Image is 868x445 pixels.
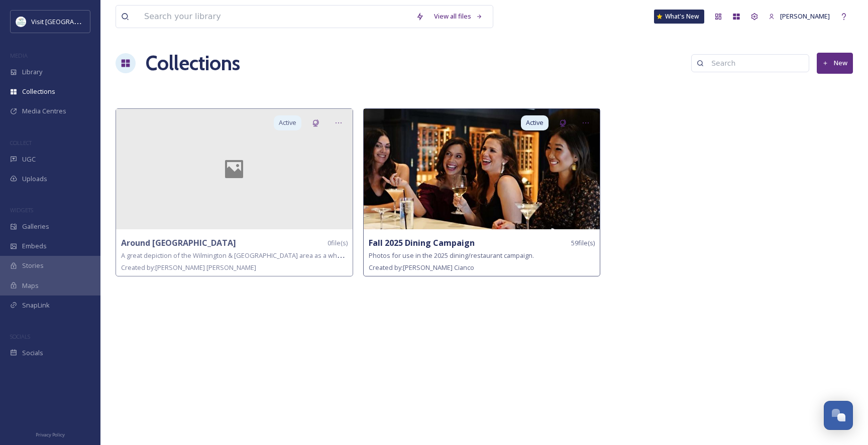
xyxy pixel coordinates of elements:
[780,12,830,21] span: [PERSON_NAME]
[10,139,32,146] span: COLLECT
[146,48,240,78] a: Collections
[16,17,26,27] img: download%20%281%29.jpeg
[369,251,534,260] span: Photos for use in the 2025 dining/restaurant campaign.
[369,237,475,248] strong: Fall 2025 Dining Campaign
[10,206,33,214] span: WIDGETS
[328,238,348,248] span: 0 file(s)
[31,17,109,26] span: Visit [GEOGRAPHIC_DATA]
[22,222,49,231] span: Galleries
[526,118,544,127] span: Active
[121,237,236,248] strong: Around [GEOGRAPHIC_DATA]
[364,109,600,229] img: d67a02d7-677c-4256-9d43-bb9470806e9e.jpg
[36,431,65,438] span: Privacy Policy
[121,263,256,272] span: Created by: [PERSON_NAME] [PERSON_NAME]
[706,53,804,73] input: Search
[22,67,42,77] span: Library
[22,174,47,184] span: Uploads
[22,348,43,358] span: Socials
[429,7,488,26] a: View all files
[817,53,853,73] button: New
[369,263,474,272] span: Created by: [PERSON_NAME] Cianco
[10,333,30,340] span: SOCIALS
[121,250,348,260] span: A great depiction of the Wilmington & [GEOGRAPHIC_DATA] area as a whole.
[22,241,47,251] span: Embeds
[571,238,595,248] span: 59 file(s)
[824,401,853,430] button: Open Chat
[654,10,704,24] a: What's New
[22,281,39,290] span: Maps
[22,261,44,270] span: Stories
[22,87,55,96] span: Collections
[764,7,835,26] a: [PERSON_NAME]
[22,106,66,116] span: Media Centres
[279,118,296,127] span: Active
[10,52,28,59] span: MEDIA
[22,301,50,310] span: SnapLink
[139,6,411,28] input: Search your library
[22,155,36,164] span: UGC
[36,428,65,440] a: Privacy Policy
